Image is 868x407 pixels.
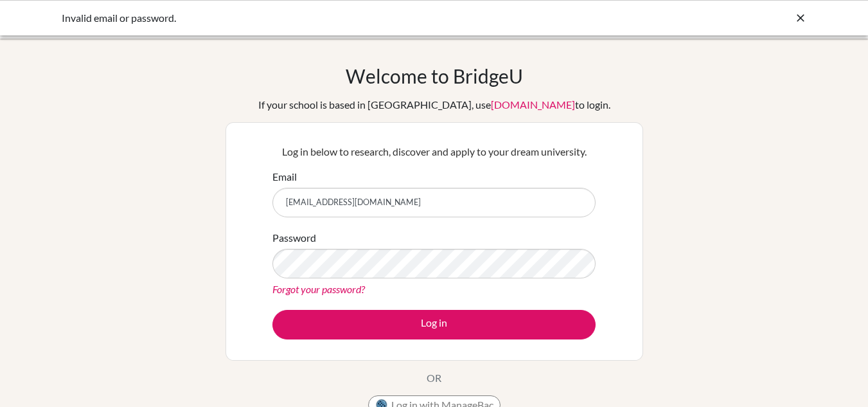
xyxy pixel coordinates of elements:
[491,98,575,111] a: [DOMAIN_NAME]
[346,64,523,87] h1: Welcome to BridgeU
[272,169,297,185] label: Email
[272,283,365,295] a: Forgot your password?
[427,370,441,386] p: OR
[258,97,610,113] div: If your school is based in [GEOGRAPHIC_DATA], use to login.
[272,310,596,339] button: Log in
[272,230,316,246] label: Password
[272,144,596,159] p: Log in below to research, discover and apply to your dream university.
[62,10,614,26] div: Invalid email or password.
